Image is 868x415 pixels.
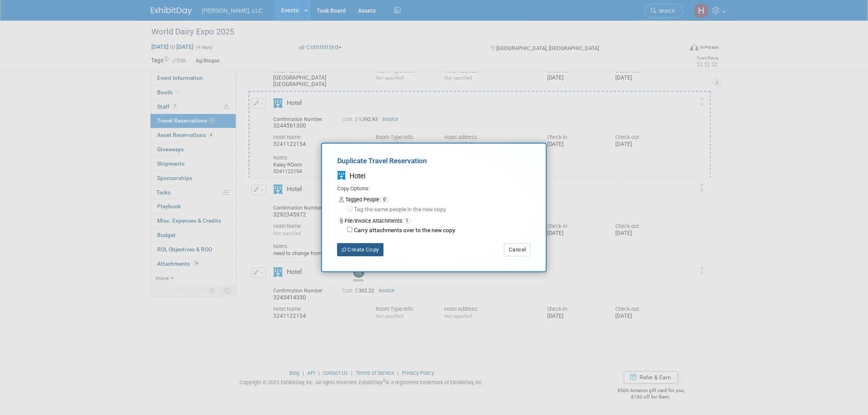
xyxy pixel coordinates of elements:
button: Cancel [504,243,531,256]
span: Hotel [349,172,365,180]
div: Copy Options: [337,185,531,193]
span: 1 [403,218,411,224]
div: Tagged People [339,196,531,203]
label: Carry attachments over to the new copy [352,226,455,235]
span: 0 [380,197,388,203]
div: File/Invoice Attachments [339,217,531,225]
i: Hotel [337,171,346,180]
div: Duplicate Travel Reservation [337,156,531,169]
label: Tag the same people in the new copy [352,205,446,214]
button: Create Copy [337,243,384,256]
